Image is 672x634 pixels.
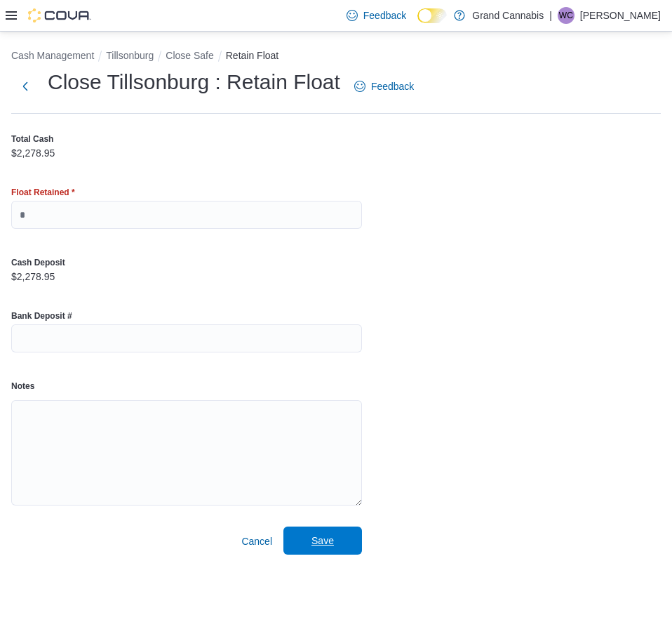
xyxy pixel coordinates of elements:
[226,50,278,61] button: Retain Float
[283,527,362,555] button: Save
[363,8,406,22] span: Feedback
[11,133,53,145] label: Total Cash
[106,50,154,61] button: Tillsonburg
[48,68,340,96] h1: Close Tillsonburg : Retain Float
[28,8,91,22] img: Cova
[11,257,65,268] label: Cash Deposit
[417,8,447,23] input: Dark Mode
[559,7,573,24] span: WC
[11,72,39,100] button: Next
[371,79,414,93] span: Feedback
[11,50,94,61] button: Cash Management
[558,7,574,24] div: Wilda Carrier
[472,7,544,24] p: Grand Cannabis
[549,7,552,24] p: |
[11,271,55,282] p: $2,278.95
[11,310,72,322] label: Bank Deposit #
[11,381,34,392] label: Notes
[580,7,661,24] p: [PERSON_NAME]
[341,1,412,29] a: Feedback
[11,147,55,159] p: $2,278.95
[236,527,278,555] button: Cancel
[166,50,213,61] button: Close Safe
[241,534,272,548] span: Cancel
[11,187,75,198] label: Float Retained *
[349,72,419,100] a: Feedback
[417,23,418,24] span: Dark Mode
[311,534,334,548] span: Save
[11,48,661,65] nav: An example of EuiBreadcrumbs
